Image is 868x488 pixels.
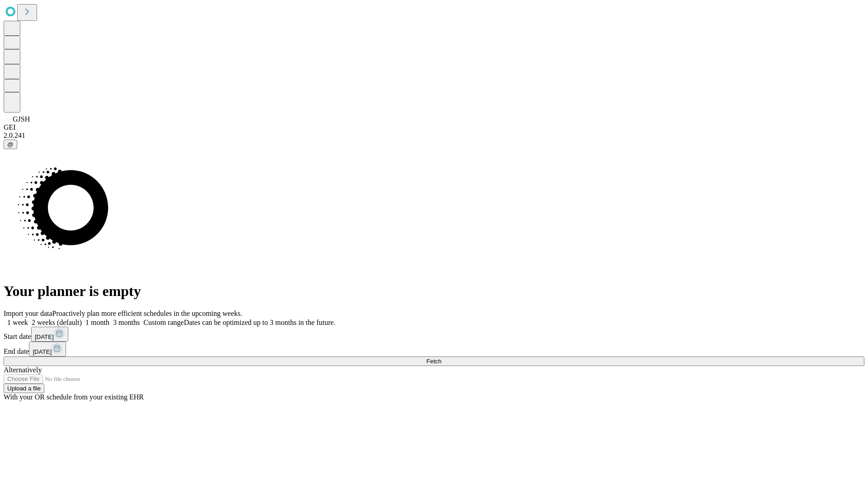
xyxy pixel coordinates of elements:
div: Start date [4,327,864,342]
span: 1 week [7,319,28,326]
span: GJSH [13,115,30,123]
span: 1 month [85,319,109,326]
span: Alternatively [4,366,42,374]
span: 3 months [113,319,140,326]
span: 2 weeks (default) [32,319,82,326]
span: @ [7,141,14,148]
button: [DATE] [31,327,68,342]
h1: Your planner is empty [4,283,864,300]
span: Fetch [426,358,441,365]
span: With your OR schedule from your existing EHR [4,393,144,401]
span: Import your data [4,310,52,317]
span: Dates can be optimized up to 3 months in the future. [184,319,335,326]
div: End date [4,342,864,357]
div: GEI [4,123,864,131]
span: [DATE] [35,333,54,340]
button: [DATE] [29,342,66,357]
button: Fetch [4,357,864,366]
span: Custom range [143,319,184,326]
button: @ [4,140,17,149]
button: Upload a file [4,384,44,393]
span: Proactively plan more efficient schedules in the upcoming weeks. [52,310,242,317]
span: [DATE] [33,348,52,355]
div: 2.0.241 [4,131,864,140]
